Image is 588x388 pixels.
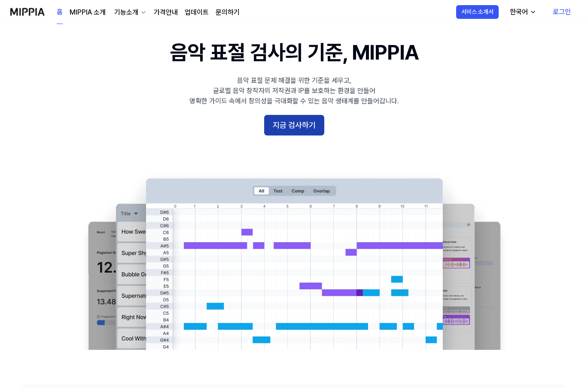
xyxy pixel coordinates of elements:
[57,0,63,24] a: 홈
[170,38,418,67] h1: 음악 표절 검사의 기준, MIPPIA
[503,3,542,21] button: 한국어
[456,5,499,19] button: 서비스 소개서
[264,115,324,135] button: 지금 검사하기
[508,7,530,17] div: 한국어
[154,7,178,18] a: 가격안내
[189,75,399,106] div: 음악 표절 문제 해결을 위한 기준을 세우고, 글로벌 음악 창작자의 저작권과 IP를 보호하는 환경을 만들어 명확한 가이드 속에서 창의성을 극대화할 수 있는 음악 생태계를 만들어...
[216,7,240,18] a: 문의하기
[113,7,140,18] div: 기능소개
[71,170,518,350] img: main Image
[70,7,106,18] a: MIPPIA 소개
[185,7,209,18] a: 업데이트
[113,7,147,18] button: 기능소개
